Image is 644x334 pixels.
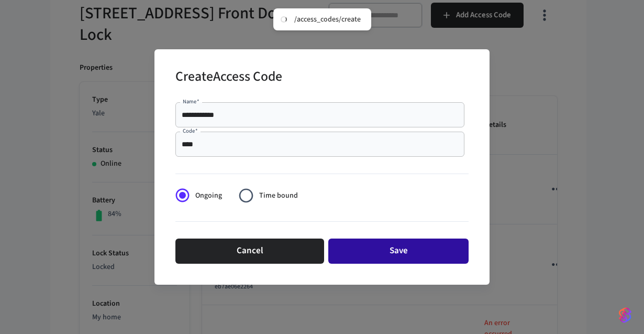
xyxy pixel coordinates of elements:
button: Save [328,239,469,264]
span: Time bound [259,190,298,201]
h2: Create Access Code [175,62,282,94]
label: Code [183,127,198,135]
label: Name [183,98,199,105]
span: Ongoing [195,190,222,201]
div: /access_codes/create [294,15,361,24]
img: SeamLogoGradient.69752ec5.svg [619,307,631,324]
button: Cancel [175,239,324,264]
